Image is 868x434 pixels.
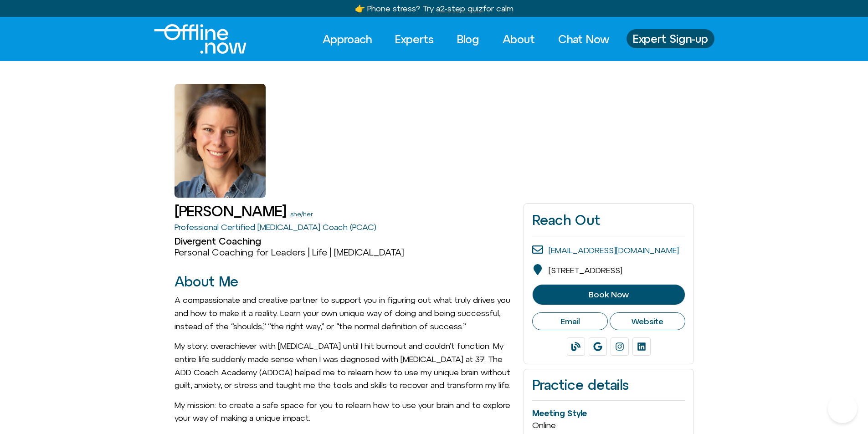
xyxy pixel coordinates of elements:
[175,274,515,289] h2: About Me
[175,203,287,219] h1: [PERSON_NAME]
[549,245,679,255] a: [EMAIL_ADDRESS][DOMAIN_NAME]
[175,399,515,425] p: My mission: to create a safe space for you to relearn how to use your brain and to explore your w...
[532,212,685,228] h2: Reach Out
[532,378,685,393] h2: Practice details
[449,29,488,49] a: Blog
[314,29,380,49] a: Approach
[631,317,663,327] span: Website
[154,24,231,54] div: Logo
[440,4,483,13] u: 2-step quiz
[828,394,857,423] iframe: Botpress
[589,290,629,299] span: Book Now
[387,29,442,49] a: Experts
[175,222,376,232] a: Professional Certified [MEDICAL_DATA] Coach (PCAC)
[633,33,708,45] span: Expert Sign-up
[532,284,685,305] a: Book Now
[560,317,580,327] span: Email
[549,266,622,275] span: [STREET_ADDRESS]
[154,24,247,54] img: Offline.Now logo in white. Text of the words offline.now with a line going through the "O"
[175,294,515,333] p: A compassionate and creative partner to support you in figuring out what truly drives you and how...
[627,29,714,48] a: Expert Sign-up
[550,29,617,49] a: Chat Now
[314,29,617,49] nav: Menu
[532,312,608,331] a: Email
[355,4,514,13] a: 👉 Phone stress? Try a2-step quizfor calm
[175,236,515,247] h2: Divergent Coaching
[290,210,313,218] a: she/her
[532,420,556,430] span: Online
[610,312,685,331] a: Website
[494,29,543,49] a: About
[175,247,515,258] h3: Personal Coaching for Leaders | Life | [MEDICAL_DATA]
[175,340,515,392] p: My story: overachiever with [MEDICAL_DATA] until I hit burnout and couldn’t function. My entire l...
[532,408,587,418] span: Meeting Style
